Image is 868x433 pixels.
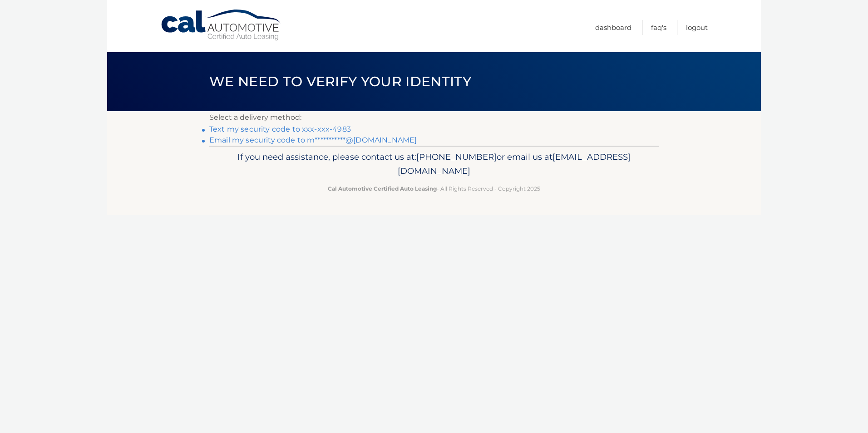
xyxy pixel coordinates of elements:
[328,185,437,192] strong: Cal Automotive Certified Auto Leasing
[215,184,653,193] p: - All Rights Reserved - Copyright 2025
[215,150,653,179] p: If you need assistance, please contact us at: or email us at
[209,125,351,133] a: Text my security code to xxx-xxx-4983
[595,20,631,35] a: Dashboard
[209,111,659,124] p: Select a delivery method:
[651,20,666,35] a: FAQ's
[416,152,497,162] span: [PHONE_NUMBER]
[209,73,471,90] span: We need to verify your identity
[686,20,708,35] a: Logout
[160,9,283,41] a: Cal Automotive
